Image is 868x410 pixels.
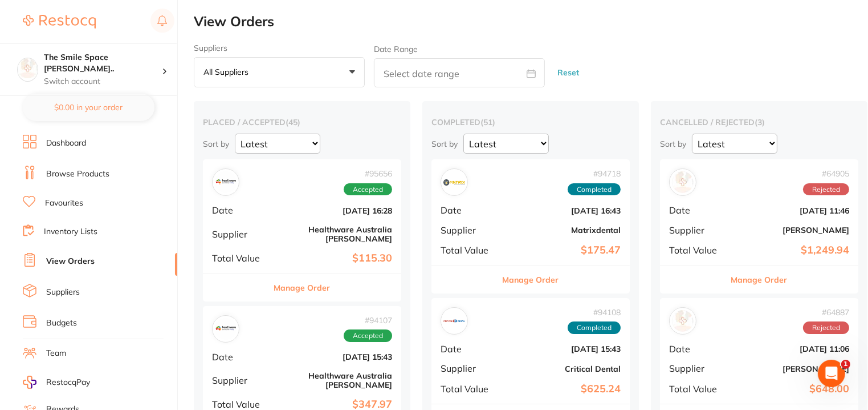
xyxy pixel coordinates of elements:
span: Completed [568,183,621,196]
span: Total Value [669,245,726,255]
b: [DATE] 11:46 [735,206,849,215]
span: # 64905 [803,169,849,178]
span: Total Value [441,384,498,394]
span: Date [441,205,498,215]
a: Team [46,348,66,359]
span: # 64887 [803,308,849,317]
a: Inventory Lists [44,226,97,238]
span: Rejected [803,321,849,334]
span: # 94107 [344,316,392,325]
img: The Smile Space Lilli Pilli [18,58,38,78]
a: Dashboard [46,138,86,149]
a: Suppliers [46,287,80,298]
span: Supplier [441,363,498,373]
span: Date [212,352,269,362]
span: Completed [568,321,621,334]
h2: View Orders [194,14,868,30]
a: Restocq Logo [23,9,96,35]
button: Manage Order [503,266,559,294]
p: Sort by [660,139,686,149]
img: Matrixdental [443,171,465,193]
h2: placed / accepted ( 45 ) [203,117,401,127]
span: Supplier [212,229,269,239]
b: [DATE] 15:43 [278,352,392,361]
b: $625.24 [507,383,621,395]
p: All suppliers [203,67,253,77]
b: Healthware Australia [PERSON_NAME] [278,371,392,389]
button: Reset [554,58,582,88]
span: Total Value [212,253,269,263]
b: [DATE] 16:28 [278,206,392,215]
b: [DATE] 15:43 [507,344,621,353]
b: [DATE] 16:43 [507,206,621,215]
b: Critical Dental [507,364,621,373]
span: Supplier [212,375,269,385]
input: Select date range [374,58,545,87]
img: Critical Dental [443,310,465,332]
a: View Orders [46,256,95,267]
img: Healthware Australia Ridley [215,318,237,340]
h4: The Smile Space Lilli Pilli [44,52,162,74]
span: RestocqPay [46,377,90,388]
span: Date [669,344,726,354]
span: Supplier [669,363,726,373]
p: Sort by [203,139,229,149]
img: RestocqPay [23,376,36,389]
span: Supplier [441,225,498,235]
b: Matrixdental [507,226,621,235]
b: $1,249.94 [735,244,849,256]
span: Date [441,344,498,354]
span: Total Value [669,384,726,394]
h2: cancelled / rejected ( 3 ) [660,117,858,127]
button: $0.00 in your order [23,94,154,121]
span: Date [669,205,726,215]
b: $115.30 [278,252,392,264]
span: # 94718 [568,169,621,178]
p: Switch account [44,76,162,87]
span: Date [212,205,269,215]
span: # 94108 [568,308,621,317]
a: Browse Products [46,168,109,180]
img: Healthware Australia Ridley [215,171,237,193]
b: Healthware Australia [PERSON_NAME] [278,225,392,243]
a: Favourites [45,198,83,209]
label: Date Range [374,45,418,54]
a: Budgets [46,317,77,329]
img: Henry Schein Halas [672,171,694,193]
b: [PERSON_NAME] [735,364,849,373]
b: $648.00 [735,383,849,395]
button: Manage Order [274,274,331,302]
span: Rejected [803,183,849,196]
button: Manage Order [731,266,788,294]
a: RestocqPay [23,376,90,389]
b: [PERSON_NAME] [735,226,849,235]
span: Accepted [344,329,392,342]
b: [DATE] 11:06 [735,344,849,353]
h2: completed ( 51 ) [431,117,630,127]
span: 1 [841,360,850,369]
iframe: Intercom live chat [818,360,845,387]
p: Sort by [431,139,458,149]
span: Total Value [212,399,269,409]
label: Suppliers [194,43,365,53]
div: Healthware Australia Ridley#95656AcceptedDate[DATE] 16:28SupplierHealthware Australia [PERSON_NAM... [203,159,401,301]
span: Supplier [669,225,726,235]
button: All suppliers [194,57,365,88]
img: Restocq Logo [23,15,96,29]
span: Accepted [344,183,392,196]
span: # 95656 [344,169,392,178]
span: Total Value [441,245,498,255]
b: $175.47 [507,244,621,256]
img: Henry Schein Halas [672,310,694,332]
